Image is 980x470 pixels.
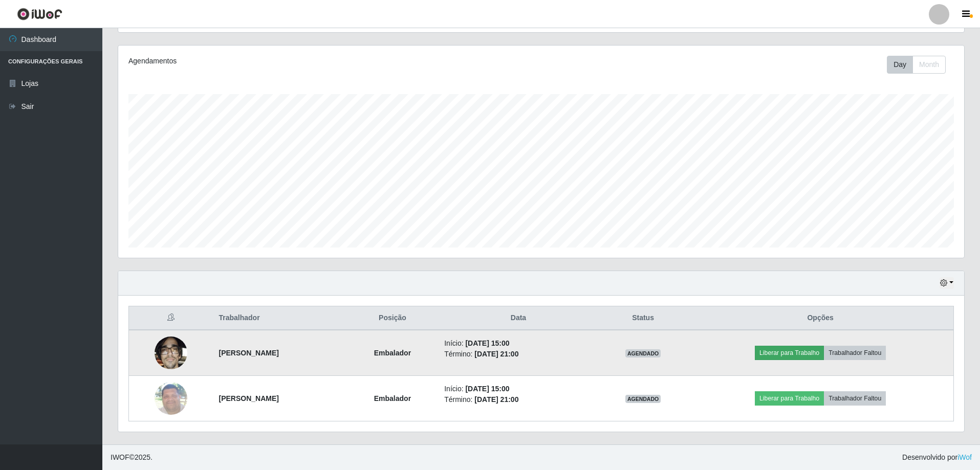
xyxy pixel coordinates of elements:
[755,391,824,406] button: Liberar para Trabalho
[17,8,62,20] img: CoreUI Logo
[887,56,946,74] div: First group
[111,452,153,463] span: © 2025 .
[444,338,593,349] li: Início:
[155,331,187,374] img: 1748926864127.jpeg
[687,306,953,330] th: Opções
[444,384,593,394] li: Início:
[599,306,688,330] th: Status
[824,346,886,360] button: Trabalhador Faltou
[957,453,972,461] a: iWof
[465,339,509,347] time: [DATE] 15:00
[374,394,411,402] strong: Embalador
[219,349,278,357] strong: [PERSON_NAME]
[912,56,946,74] button: Month
[438,306,599,330] th: Data
[887,56,913,74] button: Day
[111,453,129,461] span: IWOF
[155,376,187,420] img: 1697490161329.jpeg
[755,346,824,360] button: Liberar para Trabalho
[625,395,661,403] span: AGENDADO
[374,349,411,357] strong: Embalador
[474,395,518,404] time: [DATE] 21:00
[347,306,439,330] th: Posição
[887,56,954,74] div: Toolbar with button groups
[219,394,278,402] strong: [PERSON_NAME]
[902,452,972,463] span: Desenvolvido por
[474,350,518,358] time: [DATE] 21:00
[625,349,661,357] span: AGENDADO
[444,394,593,405] li: Término:
[444,349,593,360] li: Término:
[128,56,464,66] div: Agendamentos
[824,391,886,406] button: Trabalhador Faltou
[212,306,346,330] th: Trabalhador
[465,385,509,393] time: [DATE] 15:00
